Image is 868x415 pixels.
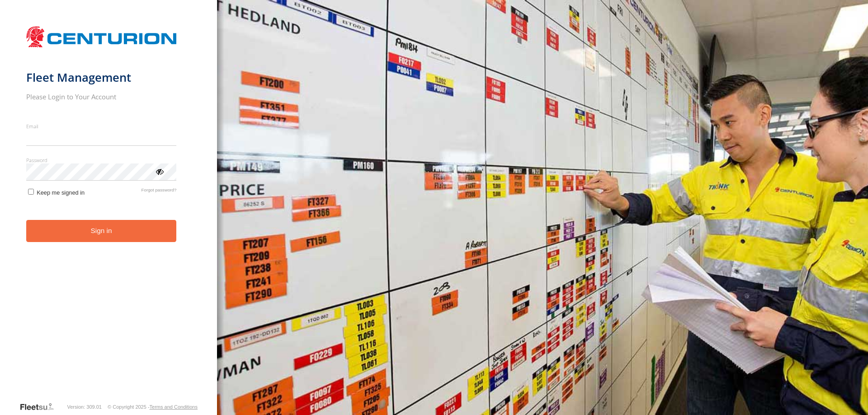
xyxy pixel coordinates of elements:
img: Centurion Transport [26,25,177,48]
button: Sign in [26,220,177,242]
span: Keep me signed in [37,189,85,196]
h1: Fleet Management [26,70,177,85]
h2: Please Login to Your Account [26,92,177,101]
input: Keep me signed in [28,189,34,195]
a: Terms and Conditions [150,404,198,410]
div: Version: 309.01 [67,404,102,410]
div: © Copyright 2025 - [108,404,198,410]
a: Visit our Website [19,402,61,411]
label: Email [26,123,177,130]
a: Forgot password? [142,187,177,196]
form: main [26,22,191,401]
div: ViewPassword [155,167,164,176]
label: Password [26,157,177,163]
